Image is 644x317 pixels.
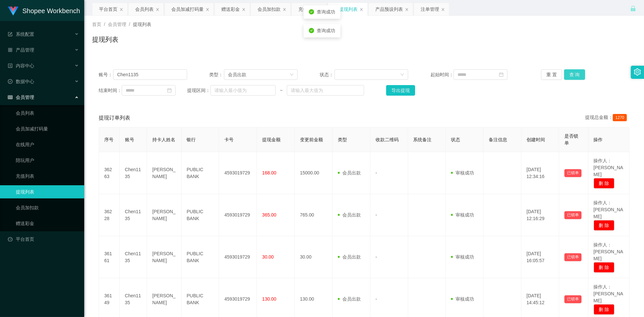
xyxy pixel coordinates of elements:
i: 图标: down [290,73,294,77]
span: 提现列表 [133,22,151,27]
button: 导出提现 [386,85,415,96]
span: 提现订单列表 [99,114,130,122]
button: 删 除 [594,178,615,189]
span: 内容中心 [8,63,34,68]
span: 备注信息 [489,137,507,142]
button: 查 询 [564,69,585,80]
i: 图标: close [359,8,363,11]
a: 赠送彩金 [16,217,79,230]
span: 30.00 [262,254,274,260]
span: - [376,170,377,175]
div: 产品预设列表 [375,3,403,15]
span: 会员出款 [338,254,361,260]
span: 首页 [92,22,101,27]
a: 在线用户 [16,138,79,151]
span: 结束时间： [99,87,122,94]
td: [PERSON_NAME] [147,194,181,236]
a: 提现列表 [16,185,79,198]
i: 图标: close [242,8,246,11]
span: 收款二维码 [376,137,399,142]
td: 30.00 [295,236,333,278]
td: Chen1135 [120,152,147,194]
span: 类型 [338,137,347,142]
span: 操作人：[PERSON_NAME] [594,242,623,261]
i: 图标: close [119,8,123,11]
span: 是否锁单 [564,133,578,146]
div: 赠送彩金 [221,3,240,15]
button: 已锁单 [564,211,582,219]
div: 充值列表 [298,3,317,15]
a: 会员加扣款 [16,201,79,214]
i: icon: check-circle [309,9,314,14]
span: ~ [276,87,287,94]
i: 图标: profile [8,63,12,68]
td: 4593019729 [219,194,257,236]
span: 序号 [104,137,113,142]
span: 审核成功 [451,296,474,302]
i: 图标: table [8,95,12,100]
span: 会员出款 [338,296,361,302]
span: 起始时间： [431,71,454,78]
input: 请输入最大值为 [287,85,364,96]
span: 查询成功 [317,9,335,14]
span: 变更前金额 [300,137,323,142]
button: 删 除 [594,220,615,231]
img: logo.9652507e.png [8,7,18,16]
i: 图标: calendar [499,72,504,77]
i: 图标: down [400,73,404,77]
td: 4593019729 [219,236,257,278]
h1: 提现列表 [92,34,118,44]
div: 会员列表 [135,3,154,15]
button: 删 除 [594,304,615,315]
span: / [129,22,130,27]
span: 操作人：[PERSON_NAME] [594,158,623,177]
span: 审核成功 [451,170,474,175]
i: 图标: close [283,8,286,11]
i: 图标: close [405,8,409,11]
span: 账号： [99,71,113,78]
td: 4593019729 [219,152,257,194]
div: 提现列表 [339,3,358,15]
span: 产品管理 [8,47,34,53]
i: 图标: setting [634,68,641,76]
span: 提现区间： [187,87,211,94]
a: 陪玩用户 [16,154,79,167]
td: [DATE] 12:16:29 [521,194,559,236]
td: PUBLIC BANK [182,236,219,278]
span: 会员管理 [108,22,126,27]
i: 图标: lock [630,6,636,11]
button: 重 置 [541,69,562,80]
span: 168.00 [262,170,276,175]
td: [PERSON_NAME] [147,152,181,194]
span: / [104,22,105,27]
span: - [376,212,377,217]
span: 状态： [320,71,334,78]
span: 账号 [125,137,134,142]
span: 卡号 [224,137,234,142]
span: - [376,254,377,260]
div: 注单管理 [421,3,439,15]
input: 请输入最小值为 [211,85,276,96]
button: 删 除 [594,262,615,273]
div: 提现总金额： [585,114,630,122]
span: 365.00 [262,212,276,217]
span: 查询成功 [317,28,335,33]
span: 会员出款 [338,170,361,175]
i: 图标: appstore-o [8,48,12,52]
h1: Shopee Workbench [22,0,80,21]
span: 1270 [613,114,627,121]
td: 36263 [99,152,120,194]
button: 已锁单 [564,253,582,261]
td: 15000.00 [295,152,333,194]
span: 银行 [187,137,196,142]
span: 审核成功 [451,254,474,260]
span: 系统配置 [8,32,34,37]
span: 会员出款 [338,212,361,217]
td: [DATE] 16:05:57 [521,236,559,278]
a: 会员列表 [16,106,79,120]
span: - [376,296,377,302]
span: 类型： [209,71,224,78]
a: Shopee Workbench [8,8,80,13]
span: 操作人：[PERSON_NAME] [594,200,623,219]
div: 会员出款 [228,70,246,79]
